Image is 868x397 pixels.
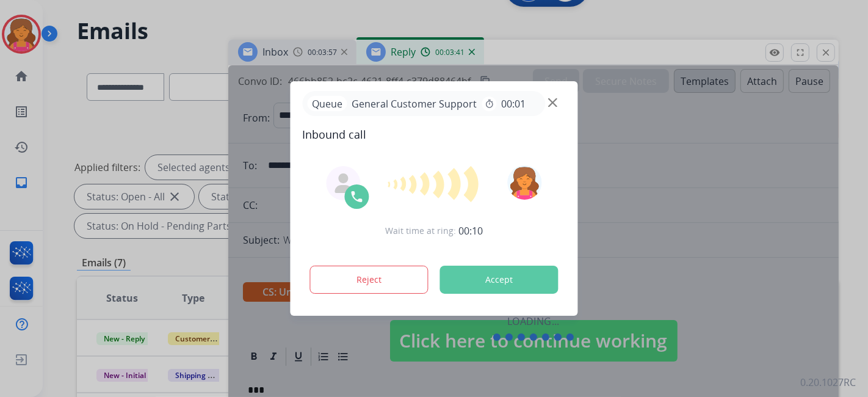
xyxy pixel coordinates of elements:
[440,266,559,294] button: Accept
[502,97,526,111] span: 00:01
[507,166,541,200] img: avatar
[347,97,482,111] span: General Customer Support
[548,98,557,107] img: close-button
[334,173,353,193] img: agent-avatar
[458,224,483,238] span: 00:10
[308,96,347,111] p: Queue
[310,266,429,294] button: Reject
[385,225,456,237] span: Wait time at ring:
[350,189,364,204] img: call-icon
[303,126,566,143] span: Inbound call
[485,99,494,109] mat-icon: timer
[800,375,856,390] p: 0.20.1027RC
